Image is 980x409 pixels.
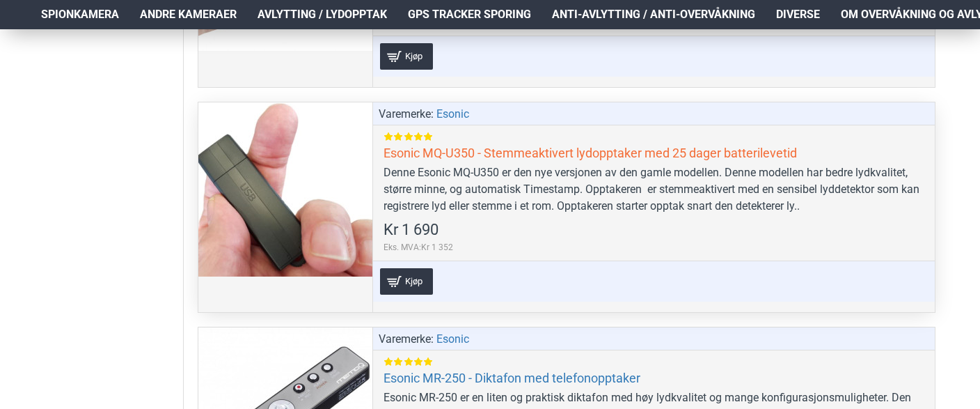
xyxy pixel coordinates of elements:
span: Kjøp [402,52,426,61]
a: Esonic [436,106,469,123]
a: Esonic [436,331,469,348]
span: Avlytting / Lydopptak [258,6,387,23]
span: Varemerke: [379,106,434,123]
span: Varemerke: [379,331,434,348]
span: Kjøp [402,277,426,286]
span: Kr 1 690 [384,222,438,238]
span: Eks. MVA:Kr 1 352 [384,241,453,254]
span: Andre kameraer [140,6,237,23]
span: Spionkamera [41,6,119,23]
span: Diverse [776,6,820,23]
div: Denne Esonic MQ-U350 er den nye versjonen av den gamle modellen. Denne modellen har bedre lydkval... [384,164,924,215]
a: Esonic MR-250 - Diktafon med telefonopptaker [384,370,640,386]
a: Esonic MQ-U350 - Stemmeaktivert lydopptaker med 25 dager batterilevetid Esonic MQ-U350 - Stemmeak... [198,102,372,277]
a: Esonic MQ-U350 - Stemmeaktivert lydopptaker med 25 dager batterilevetid [384,145,797,161]
span: GPS Tracker Sporing [408,6,531,23]
span: Anti-avlytting / Anti-overvåkning [552,6,755,23]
